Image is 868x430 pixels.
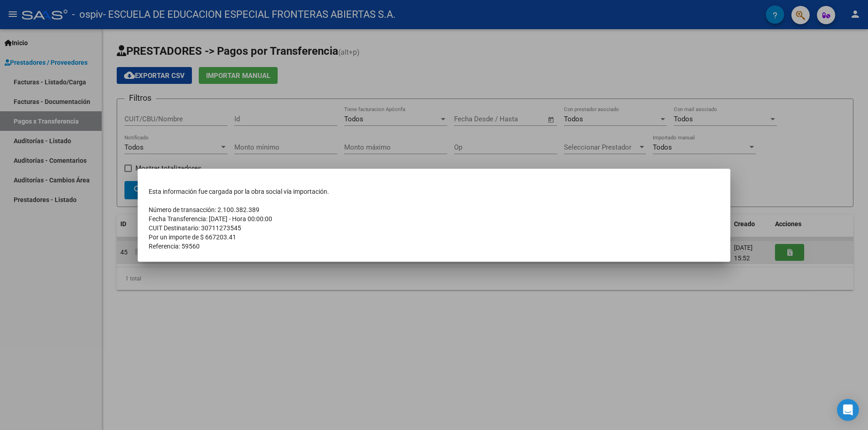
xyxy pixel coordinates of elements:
[149,214,719,223] td: Fecha Transferencia: [DATE] - Hora 00:00:00
[837,399,859,421] div: Open Intercom Messenger
[149,242,719,251] td: Referencia: 59560
[149,205,719,214] td: Número de transacción: 2.100.382.389
[149,233,719,242] td: Por un importe de $ 667203.41
[149,187,719,196] td: Esta información fue cargada por la obra social vía importación.
[149,223,719,233] td: CUIT Destinatario: 30711273545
